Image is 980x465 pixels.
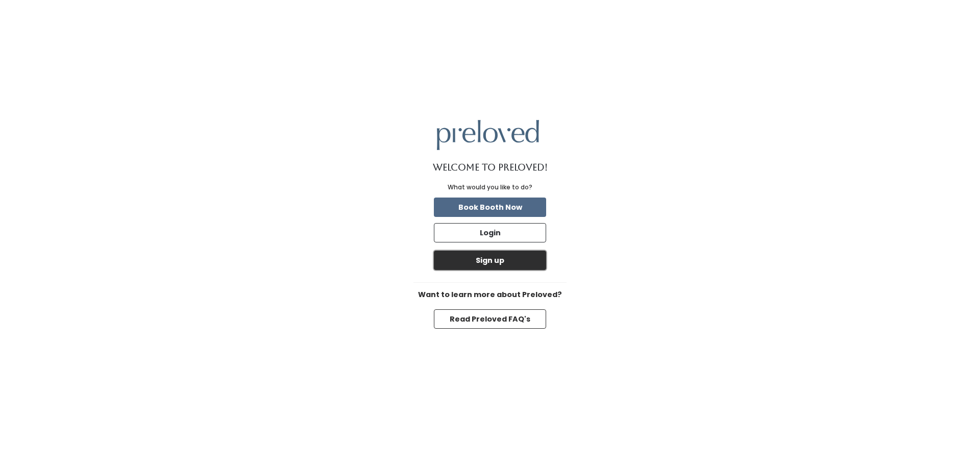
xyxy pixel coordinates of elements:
a: Login [432,221,548,244]
button: Login [434,223,546,242]
div: What would you like to do? [448,183,532,192]
button: Read Preloved FAQ's [434,309,546,329]
h1: Welcome to Preloved! [433,162,548,173]
h6: Want to learn more about Preloved? [413,291,567,299]
img: preloved logo [437,120,539,150]
a: Sign up [432,249,548,272]
button: Book Booth Now [434,198,546,217]
button: Sign up [434,251,546,270]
